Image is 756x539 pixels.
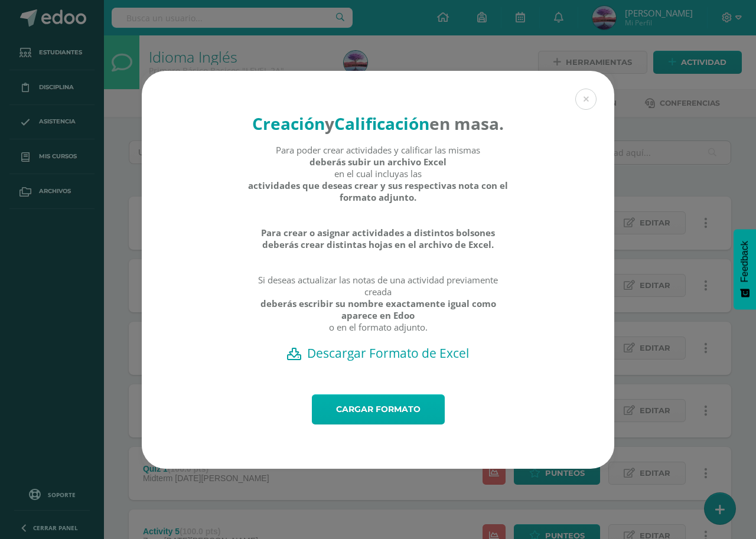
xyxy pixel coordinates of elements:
div: Para poder crear actividades y calificar las mismas en el cual incluyas las Si deseas actualizar ... [247,144,509,345]
strong: actividades que deseas crear y sus respectivas nota con el formato adjunto. [247,179,509,203]
a: Cargar formato [312,394,445,424]
strong: deberás escribir su nombre exactamente igual como aparece en Edoo [247,298,509,321]
strong: Calificación [334,112,429,135]
span: Feedback [739,241,750,282]
button: Close (Esc) [575,89,597,110]
strong: Creación [252,112,325,135]
strong: y [325,112,334,135]
h4: en masa. [247,112,509,135]
strong: Para crear o asignar actividades a distintos bolsones deberás crear distintas hojas en el archivo... [247,227,509,250]
button: Feedback - Mostrar encuesta [734,229,756,309]
strong: deberás subir un archivo Excel [309,156,447,168]
a: Descargar Formato de Excel [162,345,594,361]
